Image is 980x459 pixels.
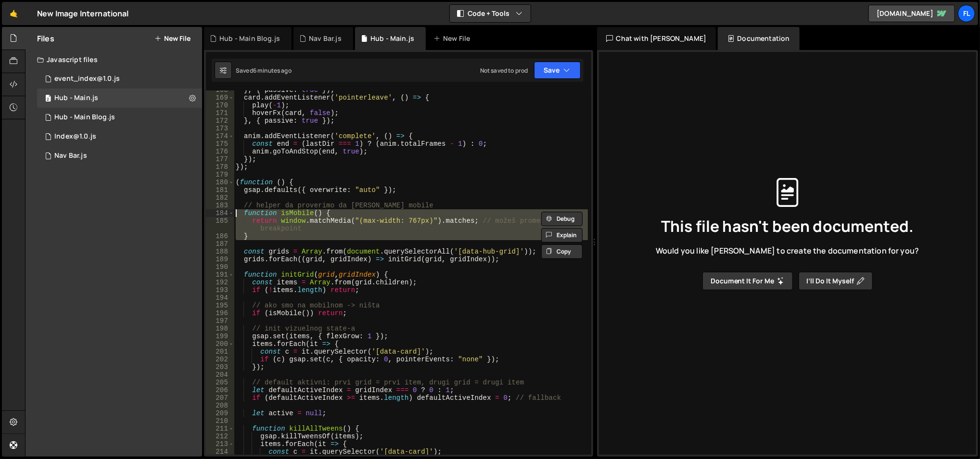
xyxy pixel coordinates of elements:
[206,109,234,117] div: 171
[37,108,202,127] div: 15795/46353.js
[25,50,202,69] div: Javascript files
[597,27,716,50] div: Chat with [PERSON_NAME]
[154,35,191,42] button: New File
[206,102,234,109] div: 170
[206,171,234,178] div: 179
[206,286,234,294] div: 193
[236,66,292,75] div: Saved
[958,5,975,22] a: Fl
[433,34,474,43] div: New File
[206,309,234,317] div: 196
[54,132,96,141] div: Index@1.0.js
[206,194,234,202] div: 182
[206,279,234,286] div: 192
[206,232,234,240] div: 186
[206,155,234,163] div: 177
[37,69,202,89] div: 15795/42190.js
[206,356,234,363] div: 202
[206,294,234,302] div: 194
[206,202,234,209] div: 183
[45,95,51,103] span: 2
[206,440,234,448] div: 213
[54,94,98,102] div: Hub - Main.js
[206,325,234,332] div: 198
[541,228,583,242] button: Explain
[206,409,234,417] div: 209
[206,263,234,271] div: 190
[534,62,581,79] button: Save
[868,5,955,22] a: [DOMAIN_NAME]
[702,272,793,290] button: Document it for me
[450,5,531,22] button: Code + Tools
[206,317,234,325] div: 197
[206,363,234,371] div: 203
[37,33,54,44] h2: Files
[206,371,234,379] div: 204
[54,75,120,83] div: event_index@1.0.js
[37,127,202,146] div: 15795/44313.js
[206,417,234,425] div: 210
[661,218,914,234] span: This file hasn't been documented.
[206,448,234,456] div: 214
[206,433,234,440] div: 212
[206,117,234,125] div: 172
[37,8,129,19] div: New Image International
[206,217,234,232] div: 185
[2,2,25,25] a: 🤙
[206,379,234,386] div: 205
[206,148,234,155] div: 176
[206,402,234,409] div: 208
[541,212,583,226] button: Debug
[206,248,234,255] div: 188
[206,425,234,433] div: 211
[206,94,234,102] div: 169
[206,125,234,132] div: 173
[206,386,234,394] div: 206
[309,34,342,43] div: Nav Bar.js
[718,27,799,50] div: Documentation
[206,209,234,217] div: 184
[54,113,115,122] div: Hub - Main Blog.js
[37,89,202,108] div: 15795/46323.js
[219,34,280,43] div: Hub - Main Blog.js
[206,332,234,340] div: 199
[206,340,234,348] div: 200
[206,302,234,309] div: 195
[37,146,202,166] div: 15795/46513.js
[480,66,528,75] div: Not saved to prod
[656,245,919,256] span: Would you like [PERSON_NAME] to create the documentation for you?
[54,152,87,160] div: Nav Bar.js
[206,255,234,263] div: 189
[206,394,234,402] div: 207
[253,66,292,75] div: 6 minutes ago
[370,34,414,43] div: Hub - Main.js
[206,271,234,279] div: 191
[206,132,234,140] div: 174
[206,186,234,194] div: 181
[206,140,234,148] div: 175
[206,240,234,248] div: 187
[206,348,234,356] div: 201
[541,244,583,259] button: Copy
[206,163,234,171] div: 178
[206,178,234,186] div: 180
[799,272,873,290] button: I’ll do it myself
